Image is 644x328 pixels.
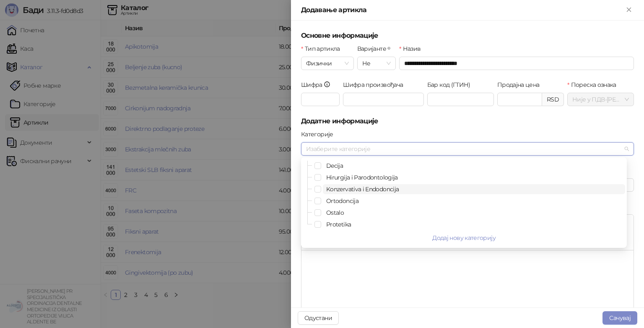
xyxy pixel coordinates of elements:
[602,311,637,325] button: Сачувај
[306,144,308,154] input: Категорије
[323,172,625,182] span: Hirurgija i Parodontologija
[326,185,399,193] span: Konzervativa i Endodoncija
[323,208,625,218] span: Ostalo
[301,130,338,139] label: Категорије
[357,44,396,53] label: Варијанте
[314,162,321,169] span: Select Decija
[314,221,321,228] span: Select Protetika
[343,80,408,89] label: Шифра произвођача
[399,57,634,70] input: Назив
[567,80,621,89] label: Пореска ознака
[343,93,424,106] input: Шифра произвођача
[542,93,564,106] div: RSD
[326,162,343,169] span: Decija
[314,186,321,193] span: Select Konzervativa i Endodoncija
[326,209,344,216] span: Ostalo
[301,80,336,89] label: Шифра
[301,31,634,41] h5: Основне информације
[326,197,358,205] span: Ortodoncija
[323,196,625,206] span: Ortodoncija
[301,5,624,15] div: Додавање артикла
[314,209,321,216] span: Select Ostalo
[303,231,625,245] button: Додај нову категорију
[326,174,398,181] span: Hirurgija i Parodontologija
[306,57,349,70] span: Физички
[362,57,391,70] span: Не
[323,219,625,229] span: Protetika
[301,116,634,126] h5: Додатне информације
[314,174,321,181] span: Select Hirurgija i Parodontologija
[572,93,629,106] span: Није у ПДВ - [PERSON_NAME] ( 0,00 %)
[399,44,426,53] label: Назив
[497,80,545,89] label: Продајна цена
[427,93,494,106] input: Бар код (ГТИН)
[301,44,345,53] label: Тип артикла
[323,184,625,194] span: Konzervativa i Endodoncija
[298,311,339,325] button: Одустани
[314,198,321,204] span: Select Ortodoncija
[326,221,351,228] span: Protetika
[323,161,625,171] span: Decija
[624,5,634,15] button: Close
[427,80,475,89] label: Бар код (ГТИН)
